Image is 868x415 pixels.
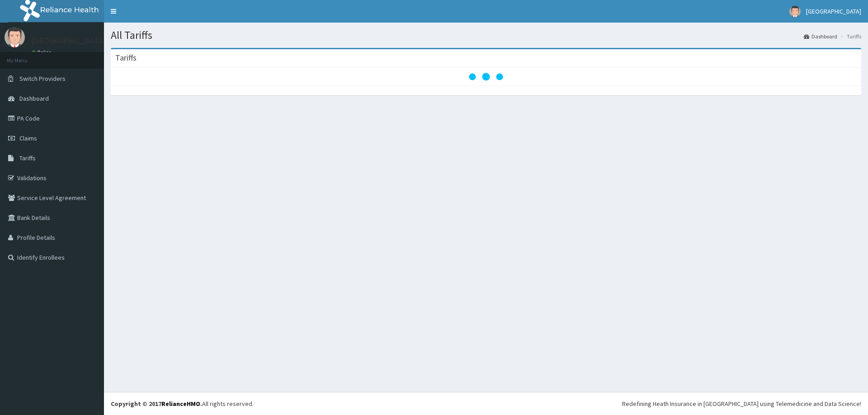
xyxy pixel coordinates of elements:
[804,33,837,40] a: Dashboard
[5,27,25,47] img: User Image
[104,392,868,415] footer: All rights reserved.
[115,54,137,62] h3: Tariffs
[19,134,37,142] span: Claims
[111,400,202,408] strong: Copyright © 2017 .
[19,94,49,103] span: Dashboard
[789,6,801,17] img: User Image
[111,29,861,41] h1: All Tariffs
[468,59,504,95] svg: audio-loading
[19,154,36,162] span: Tariffs
[32,49,53,56] a: Online
[838,33,861,40] li: Tariffs
[622,399,861,408] div: Redefining Heath Insurance in [GEOGRAPHIC_DATA] using Telemedicine and Data Science!
[806,7,861,15] span: [GEOGRAPHIC_DATA]
[32,37,106,45] p: [GEOGRAPHIC_DATA]
[161,400,200,408] a: RelianceHMO
[19,75,66,83] span: Switch Providers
